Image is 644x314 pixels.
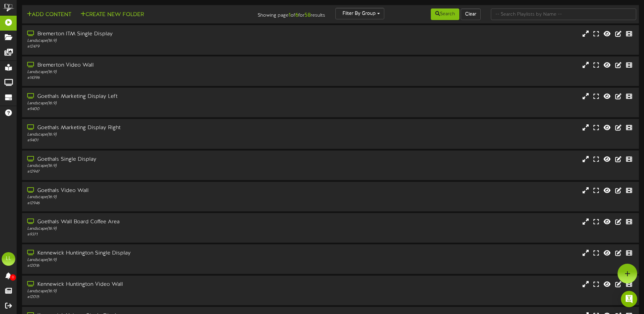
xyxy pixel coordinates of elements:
div: Landscape ( 16:9 ) [27,101,274,106]
div: Landscape ( 16:9 ) [27,132,274,138]
div: Bremerton Video Wall [27,62,274,69]
div: Kennewick Huntington Video Wall [27,281,274,289]
div: Bremerton ITM Single Display [27,30,274,38]
div: Goethals Single Display [27,156,274,163]
div: # 9371 [27,232,274,238]
div: Open Intercom Messenger [621,291,637,307]
div: # 12016 [27,263,274,269]
input: -- Search Playlists by Name -- [491,8,636,20]
div: Goethals Video Wall [27,187,274,195]
div: Landscape ( 16:9 ) [27,194,274,200]
div: # 12015 [27,294,274,300]
button: Add Content [25,11,73,19]
div: Goethals Wall Board Coffee Area [27,218,274,226]
div: Goethals Marketing Display Left [27,93,274,101]
div: # 12946 [27,200,274,206]
span: 0 [10,274,16,281]
button: Filter By Group [335,8,384,19]
div: Landscape ( 16:9 ) [27,69,274,75]
div: Kennewick Huntington Single Display [27,249,274,257]
div: # 12479 [27,44,274,50]
div: Showing page of for results [227,8,330,19]
div: LL [2,252,15,266]
div: Landscape ( 16:9 ) [27,38,274,44]
div: Landscape ( 16:9 ) [27,226,274,232]
div: # 9400 [27,106,274,112]
div: Goethals Marketing Display Right [27,124,274,132]
div: # 9401 [27,138,274,143]
strong: 6 [295,12,298,18]
div: Landscape ( 16:9 ) [27,289,274,294]
div: Landscape ( 16:9 ) [27,257,274,263]
strong: 1 [289,12,291,18]
button: Clear [461,8,481,20]
button: Create New Folder [78,11,146,19]
div: Landscape ( 16:9 ) [27,163,274,169]
div: # 14396 [27,75,274,81]
strong: 58 [305,12,311,18]
button: Search [431,8,459,20]
div: # 12947 [27,169,274,175]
